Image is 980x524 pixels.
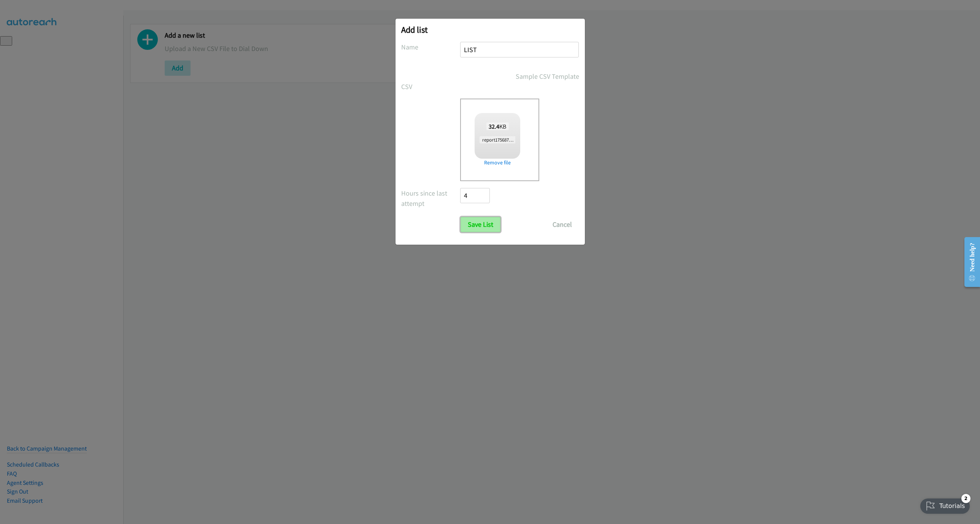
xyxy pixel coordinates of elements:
[958,232,980,292] iframe: Resource Center
[916,491,974,518] iframe: Checklist
[475,159,520,167] a: Remove file
[401,81,461,92] label: CSV
[489,123,499,130] strong: 32.4
[461,217,500,232] input: Save List
[401,188,461,209] label: Hours since last attempt
[516,71,579,81] a: Sample CSV Template
[545,217,579,232] button: Cancel
[480,136,534,143] span: report1756872903331.csv
[486,123,509,130] span: KB
[401,42,461,52] label: Name
[401,24,579,35] h2: Add list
